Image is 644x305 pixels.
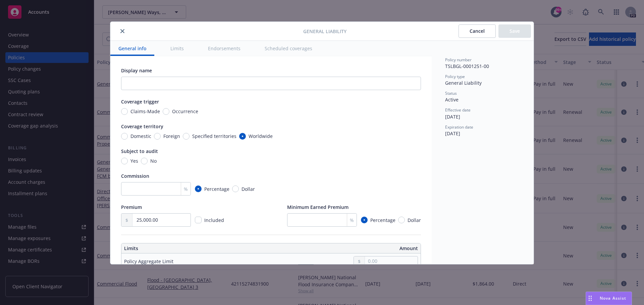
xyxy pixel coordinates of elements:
input: Domestic [121,133,128,140]
span: Policy number [445,57,472,63]
span: Dollar [408,217,421,224]
div: Drag to move [586,292,594,305]
button: Cancel [459,24,496,38]
input: Yes [121,158,128,164]
input: 0.00 [365,256,418,266]
span: General Liability [303,28,346,35]
span: Premium [121,204,142,210]
span: Coverage trigger [121,98,159,105]
span: Worldwide [249,133,273,140]
span: Percentage [204,185,229,193]
button: Endorsements [200,41,249,56]
span: Active [445,96,459,103]
input: Specified territories [183,133,190,140]
span: Occurrence [172,108,198,115]
input: Percentage [361,217,368,223]
span: Yes [130,157,138,164]
input: Dollar [398,217,405,223]
span: [DATE] [445,130,460,137]
input: Occurrence [163,108,169,115]
div: Policy Aggregate Limit [124,258,173,265]
input: Claims-Made [121,108,128,115]
input: Worldwide [239,133,246,140]
span: Subject to audit [121,148,158,154]
span: Domestic [130,133,151,140]
button: Limits [162,41,192,56]
span: Minimum Earned Premium [287,204,348,210]
span: Commission [121,173,149,179]
button: Nova Assist [586,292,632,305]
input: Foreign [154,133,161,140]
input: No [141,158,148,164]
span: Claims-Made [130,108,160,115]
span: Policy type [445,74,465,79]
span: Included [204,217,224,223]
span: Nova Assist [600,295,626,301]
button: General info [110,41,154,56]
span: Status [445,90,457,96]
span: Display name [121,67,152,74]
span: Percentage [370,217,395,224]
span: General Liability [445,80,482,86]
th: Amount [274,243,421,253]
span: Foreign [163,133,180,140]
th: Limits [121,243,241,253]
span: % [350,217,354,224]
span: Specified territories [192,133,236,140]
span: Expiration date [445,124,473,130]
input: Percentage [195,185,202,192]
span: % [184,185,188,193]
span: Coverage territory [121,123,163,130]
input: Dollar [232,185,239,192]
span: [DATE] [445,113,460,120]
span: Dollar [241,185,255,193]
span: Effective date [445,107,471,113]
span: TSLBGL-0001251-00 [445,63,489,69]
button: Scheduled coverages [257,41,320,56]
input: 0.00 [132,214,191,226]
button: close [118,27,126,35]
span: No [150,157,157,164]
